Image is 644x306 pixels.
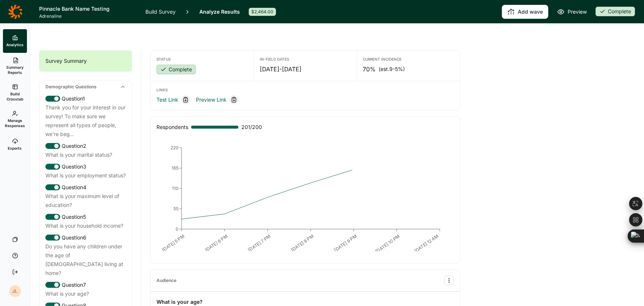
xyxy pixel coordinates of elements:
[204,233,229,253] text: [DATE] 6 PM
[444,276,454,285] button: Audience Options
[557,7,587,16] a: Preview
[3,106,27,133] a: Manage Responses
[249,8,276,16] div: $2,464.00
[196,95,227,104] a: Preview Link
[45,103,126,139] div: Thank you for your interest in our survey! To make sure we represent all types of people, we're b...
[45,192,126,210] div: What is your maximum level of education?
[45,289,126,298] div: What is your age?
[260,57,351,62] div: In-Field Dates
[375,233,401,254] text: [DATE] 10 PM
[363,57,454,62] div: Current Incidence
[241,123,262,132] span: 201 / 200
[39,13,137,19] span: Adrenaline
[3,79,27,106] a: Build Crosstab
[9,285,21,297] div: JL
[6,91,24,102] span: Build Crosstab
[45,212,126,221] div: Question 5
[45,142,126,150] div: Question 2
[45,171,126,180] div: What is your employment status?
[173,206,179,211] tspan: 55
[3,29,27,53] a: Analytics
[172,186,179,191] tspan: 110
[6,42,24,47] span: Analytics
[3,53,27,79] a: Summary Reports
[156,57,248,62] div: Status
[45,162,126,171] div: Question 3
[45,94,126,103] div: Question 1
[39,4,137,13] h1: Pinnacle Bank Name Testing
[363,65,376,74] span: 70%
[568,7,587,16] span: Preview
[379,65,405,73] span: (est. 9-5% )
[596,7,635,17] button: Complete
[247,233,272,253] text: [DATE] 7 PM
[156,65,196,74] div: Complete
[3,133,27,156] a: Exports
[156,65,196,75] button: Complete
[45,183,126,192] div: Question 4
[161,233,186,253] text: [DATE] 5 PM
[181,95,190,104] div: Copy link
[45,280,126,289] div: Question 7
[290,233,315,253] text: [DATE] 8 PM
[156,278,176,283] div: Audience
[39,81,132,93] div: Demographic Questions
[45,221,126,230] div: What is your household income?
[156,95,178,104] a: Test Link
[8,146,22,151] span: Exports
[413,233,440,254] text: [DATE] 12 AM
[502,5,548,19] button: Add wave
[596,7,635,16] div: Complete
[5,118,25,128] span: Manage Responses
[333,233,358,253] text: [DATE] 9 PM
[176,226,179,232] tspan: 0
[171,145,179,150] tspan: 220
[156,123,188,132] div: Respondents
[45,150,126,159] div: What is your marital status?
[45,242,126,278] div: Do you have any children under the age of [DEMOGRAPHIC_DATA] living at home?
[45,233,126,242] div: Question 6
[39,51,132,71] div: Survey Summary
[172,165,179,171] tspan: 165
[230,95,238,104] div: Copy link
[156,87,454,92] div: Links
[6,65,24,75] span: Summary Reports
[260,65,351,74] div: [DATE] - [DATE]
